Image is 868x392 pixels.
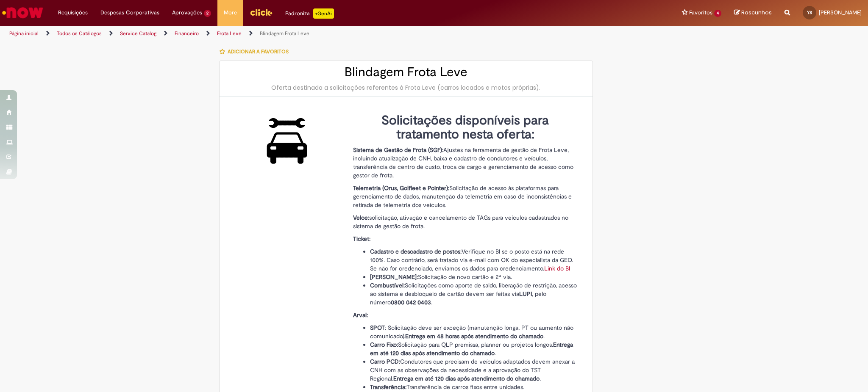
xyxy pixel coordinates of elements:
span: 2 [204,10,211,17]
strong: Solicitações disponíveis para tratamento nesta oferta: [381,112,549,143]
strong: Cadastro e descadastro de postos: [370,248,462,255]
strong: Carro PCD: [370,358,400,365]
li: Condutores que precisam de veículos adaptados devem anexar a CNH com as observações da necessidad... [370,357,578,383]
strong: Transferência: [370,383,406,391]
strong: Entrega em até 120 dias após atendimento do chamado [370,341,573,357]
span: Favoritos [689,8,712,17]
a: Rascunhos [734,9,772,17]
strong: Ticket: [353,235,370,243]
strong: Entrega em até 120 dias após atendimento do chamado [393,375,540,382]
span: Requisições [58,8,88,17]
div: Padroniza [285,8,334,19]
a: Todos os Catálogos [57,30,102,37]
strong: Veloe: [353,214,369,221]
li: Solicitações como aporte de saldo, liberação de restrição, acesso ao sistema e desbloqueio de car... [370,281,578,306]
strong: 0800 042 0403 [391,298,431,306]
a: Financeiro [175,30,199,37]
span: More [224,8,237,17]
span: [PERSON_NAME] [819,9,862,16]
a: Página inicial [9,30,39,37]
div: Oferta destinada a solicitações referentes à Frota Leve (carros locados e motos próprias). [228,83,584,92]
p: Ajustes na ferramenta de gestão de Frota Leve, incluindo atualização de CNH, baixa e cadastro de ... [353,146,578,179]
span: Adicionar a Favoritos [228,48,289,55]
span: Aprovações [172,8,202,17]
ul: Trilhas de página [6,26,572,41]
strong: Arval: [353,311,368,319]
span: 4 [714,10,721,17]
img: click_logo_yellow_360x200.png [250,6,273,19]
span: YS [807,10,812,15]
img: Blindagem Frota Leve [259,113,316,168]
span: Despesas Corporativas [100,8,159,17]
li: Solicitação de novo cartão e 2ª via. [370,273,578,281]
li: Verifique no BI se o posto está na rede 100%. Caso contrário, será tratado via e-mail com OK do e... [370,247,578,273]
strong: Carro Fixo: [370,341,398,348]
span: Rascunhos [741,8,772,17]
a: Blindagem Frota Leve [260,30,309,37]
img: ServiceNow [1,4,45,21]
button: Adicionar a Favoritos [219,43,293,61]
li: : Solicitação deve ser exceção (manutenção longa, PT ou aumento não comunicado). . [370,323,578,340]
a: Service Catalog [120,30,156,37]
a: Frota Leve [217,30,242,37]
strong: SPOT [370,324,385,331]
a: Link do BI [544,265,570,272]
strong: [PERSON_NAME]: [370,273,418,281]
h2: Blindagem Frota Leve [228,65,584,79]
p: solicitação, ativação e cancelamento de TAGs para veículos cadastrados no sistema de gestão de fr... [353,213,578,230]
li: Solicitação para QLP premissa, planner ou projetos longos. . [370,340,578,357]
li: Transferência de carros fixos entre unidades. [370,383,578,391]
strong: Sistema de Gestão de Frota (SGF): [353,146,443,154]
strong: LUPI [519,290,532,298]
strong: Combustível: [370,282,405,289]
p: +GenAi [313,8,334,19]
p: Solicitação de acesso às plataformas para gerenciamento de dados, manutenção da telemetria em cas... [353,184,578,209]
strong: Telemetria (Orus, Golfleet e Pointer): [353,184,449,192]
strong: Entrega em 48 horas após atendimento do chamado [405,332,543,340]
